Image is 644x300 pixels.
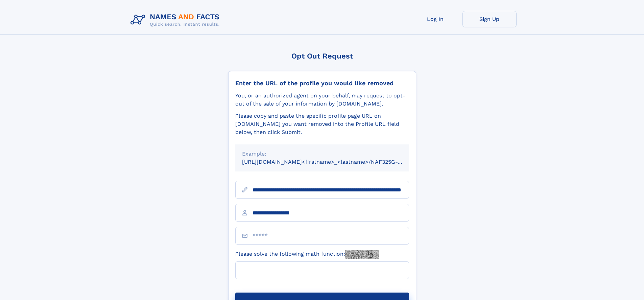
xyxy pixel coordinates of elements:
[235,112,409,136] div: Please copy and paste the specific profile page URL on [DOMAIN_NAME] you want removed into the Pr...
[228,52,416,60] div: Opt Out Request
[242,159,422,165] small: [URL][DOMAIN_NAME]<firstname>_<lastname>/NAF325G-xxxxxxxx
[408,11,462,27] a: Log In
[462,11,517,27] a: Sign Up
[235,79,409,87] div: Enter the URL of the profile you would like removed
[242,150,402,158] div: Example:
[128,11,225,29] img: Logo Names and Facts
[235,250,379,259] label: Please solve the following math function:
[235,92,409,108] div: You, or an authorized agent on your behalf, may request to opt-out of the sale of your informatio...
